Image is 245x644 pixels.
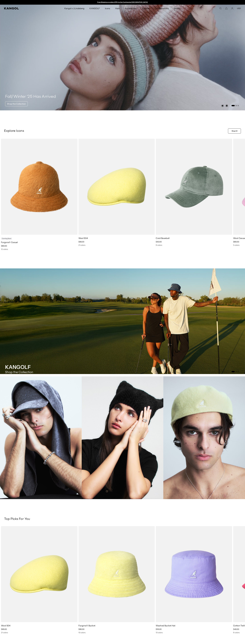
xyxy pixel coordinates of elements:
div: 9 colors [156,244,232,246]
button: Go to slide 1 [231,371,235,372]
div: 3 of 10 [155,526,232,634]
button: Unmute [221,104,224,107]
a: KANGOLF [87,5,102,12]
a: Kangol x J.Lindeberg [62,5,87,12]
img: Wool 504 [1,526,77,622]
a: Shop All [228,128,241,134]
a: Accessories [122,5,139,12]
span: Apparel [142,5,149,12]
a: Account [231,7,233,10]
p: Furgora® Casual [1,241,77,244]
span: KANGOLF [90,5,100,12]
span: Stories [174,5,181,12]
button: Go to slide 3 [238,105,239,106]
div: 10 colors [78,631,155,634]
a: Collaborations [152,5,171,12]
img: color-sage-green [156,139,232,235]
button: Go to slide 3 [238,371,239,372]
span: $40.00 [233,628,239,630]
a: Flat Caps [163,376,245,499]
slideshow-component: Announcement bar [96,1,149,3]
div: 13 colors [156,631,232,634]
a: Hats [113,5,122,12]
a: Washed Bucket Hat [156,624,175,627]
a: Icons [102,5,113,12]
div: 12 colors [1,248,77,250]
span: $50.00 [156,241,162,243]
button: Pause [225,104,228,107]
button: Go to slide 1 [231,105,235,106]
span: Accessories [125,5,137,12]
span: Collaborations [155,5,169,12]
span: $65.00 [1,628,7,630]
ul: Select a slide to show [231,370,239,372]
img: color-rustic-caramel [1,139,77,235]
summary: Search here [219,7,222,10]
a: Stories [171,5,183,12]
a: Apparel [139,5,152,12]
button: Cart [225,7,228,10]
div: Coming Soon [1,237,12,240]
p: Cord Baseball [156,237,232,240]
h5: Shop the Collection [5,370,33,374]
div: 1 of 2 [96,1,149,3]
p: Explore Icons [4,129,227,133]
span: $80.00 [78,628,84,630]
span: $65.00 [78,241,84,243]
div: 3 of 11 [155,139,232,250]
div: 21 colors [78,244,155,246]
div: 2 of 11 [77,139,155,250]
ul: Select a slide to show [231,104,239,107]
img: color-butter-chiffon [78,139,155,235]
a: Beanies [82,376,163,499]
p: Wool 504 [78,237,155,240]
a: Shop the Collection [5,101,28,106]
div: 2 of 10 [77,526,155,634]
a: Wool 504 [1,624,11,627]
h3: Top Picks For You [4,517,241,521]
a: Kangol [4,7,43,9]
button: USD [237,7,241,10]
img: Furgora® Bucket [78,526,155,622]
span: Hats [115,5,120,12]
span: Icons [105,5,110,12]
a: Furgora® Bucket [78,624,95,627]
span: $55.00 [156,628,162,630]
button: Go to slide 2 [235,371,237,372]
span: $80.00 [233,241,239,243]
a: Free Shipping on orders $79+ to the Continental [GEOGRAPHIC_DATA] [97,1,148,3]
span: Kangol x J.Lindeberg [64,5,84,12]
h4: Fall/Winter ‘25 Has Arrived [5,94,56,99]
div: Announcement [96,1,149,3]
button: Go to slide 2 [235,105,237,106]
strong: KANGOLF [5,364,31,370]
span: $80.00 [1,245,7,247]
div: 21 colors [1,631,77,634]
img: Washed Bucket Hat [156,526,232,622]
